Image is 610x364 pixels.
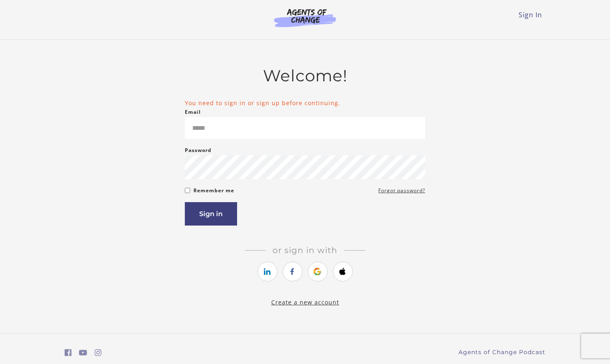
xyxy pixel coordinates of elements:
a: Sign In [519,10,542,19]
a: Create a new account [271,298,339,306]
a: https://www.instagram.com/agentsofchangeprep/ (Open in a new window) [95,347,102,359]
label: Remember me [193,186,234,196]
span: Or sign in with [266,245,344,255]
a: https://courses.thinkific.com/users/auth/facebook?ss%5Breferral%5D=&ss%5Buser_return_to%5D=%2Fenr... [283,262,303,281]
a: https://courses.thinkific.com/users/auth/apple?ss%5Breferral%5D=&ss%5Buser_return_to%5D=%2Fenroll... [333,262,353,281]
i: https://www.facebook.com/groups/aswbtestprep (Open in a new window) [65,349,72,357]
a: https://courses.thinkific.com/users/auth/google?ss%5Breferral%5D=&ss%5Buser_return_to%5D=%2Fenrol... [308,262,328,281]
label: Password [185,145,212,155]
button: Sign in [185,202,237,226]
h2: Welcome! [185,66,425,85]
a: https://www.facebook.com/groups/aswbtestprep (Open in a new window) [65,347,72,359]
a: https://www.youtube.com/c/AgentsofChangeTestPrepbyMeaganMitchell (Open in a new window) [79,347,87,359]
a: Forgot password? [378,186,425,196]
i: https://www.instagram.com/agentsofchangeprep/ (Open in a new window) [95,349,102,357]
a: Agents of Change Podcast [459,348,545,357]
img: Agents of Change Logo [265,8,345,27]
label: Email [185,107,201,117]
li: You need to sign in or sign up before continuing. [185,99,425,107]
a: https://courses.thinkific.com/users/auth/linkedin?ss%5Breferral%5D=&ss%5Buser_return_to%5D=%2Fenr... [258,262,277,281]
i: https://www.youtube.com/c/AgentsofChangeTestPrepbyMeaganMitchell (Open in a new window) [79,349,87,357]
